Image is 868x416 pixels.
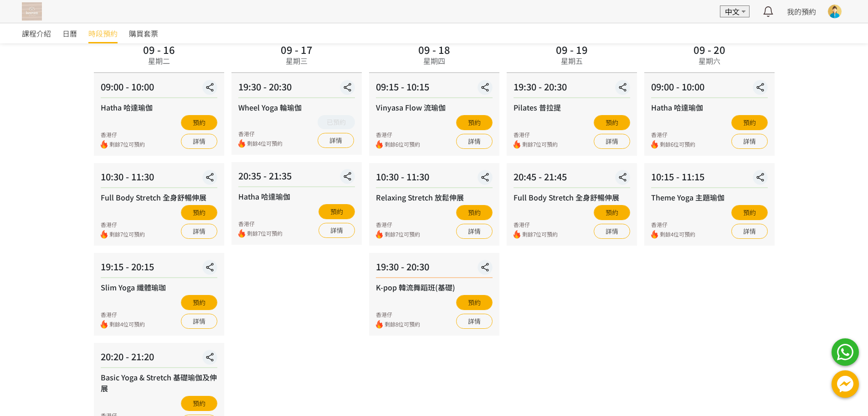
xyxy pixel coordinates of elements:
[88,23,118,43] a: 時段預約
[376,320,383,329] img: fire.png
[514,80,630,98] div: 19:30 - 20:30
[238,191,355,202] div: Hatha 哈達瑜伽
[101,230,108,239] img: fire.png
[514,140,520,149] img: fire.png
[101,102,217,113] div: Hatha 哈達瑜伽
[456,115,493,130] button: 預約
[238,80,355,98] div: 19:30 - 20:30
[651,140,658,149] img: fire.png
[181,134,217,149] a: 詳情
[181,295,217,310] button: 預約
[238,220,282,228] div: 香港仔
[101,140,108,149] img: fire.png
[376,140,383,149] img: fire.png
[731,134,768,149] a: 詳情
[143,44,175,54] div: 09 - 16
[181,224,217,239] a: 詳情
[651,80,768,98] div: 09:00 - 10:00
[594,134,630,149] a: 詳情
[376,282,493,293] div: K-pop 韓流舞蹈班(基礎)
[238,139,245,148] img: fire.png
[376,170,493,188] div: 10:30 - 11:30
[699,55,720,66] div: 星期六
[376,131,420,139] div: 香港仔
[522,140,558,149] span: 剩餘7位可預約
[651,170,768,188] div: 10:15 - 11:15
[660,230,695,239] span: 剩餘4位可預約
[594,115,630,130] button: 預約
[129,23,158,43] a: 購買套票
[693,44,725,54] div: 09 - 20
[62,23,77,43] a: 日曆
[281,44,313,54] div: 09 - 17
[731,115,768,130] button: 預約
[318,115,355,129] button: 已預約
[594,205,630,220] button: 預約
[651,102,768,113] div: Hatha 哈達瑜伽
[101,320,108,329] img: fire.png
[88,28,118,39] span: 時段預約
[101,192,217,203] div: Full Body Stretch 全身舒暢伸展
[109,140,145,149] span: 剩餘7位可預約
[514,192,630,203] div: Full Body Stretch 全身舒暢伸展
[101,311,145,319] div: 香港仔
[318,223,355,238] a: 詳情
[385,140,420,149] span: 剩餘6位可預約
[376,260,493,278] div: 19:30 - 20:30
[651,131,695,139] div: 香港仔
[418,44,450,54] div: 09 - 18
[376,221,420,229] div: 香港仔
[456,224,493,239] a: 詳情
[731,205,768,220] button: 預約
[514,230,520,239] img: fire.png
[181,314,217,329] a: 詳情
[385,320,420,329] span: 剩餘8位可預約
[101,282,217,293] div: Slim Yoga 纖體瑜珈
[109,230,145,239] span: 剩餘7位可預約
[22,28,51,39] span: 課程介紹
[22,2,42,21] img: T57dtJh47iSJKDtQ57dN6xVUMYY2M0XQuGF02OI4.png
[456,134,493,149] a: 詳情
[787,6,816,17] a: 我的預約
[129,28,158,39] span: 購買套票
[318,133,354,148] a: 詳情
[22,23,51,43] a: 課程介紹
[181,396,217,411] button: 預約
[62,28,77,39] span: 日曆
[181,205,217,220] button: 預約
[101,372,217,394] div: Basic Yoga & Stretch 基礎瑜伽及伸展
[522,230,558,239] span: 剩餘7位可預約
[456,314,493,329] a: 詳情
[238,102,355,113] div: Wheel Yoga 輪瑜伽
[101,170,217,188] div: 10:30 - 11:30
[594,224,630,239] a: 詳情
[423,55,445,66] div: 星期四
[651,221,695,229] div: 香港仔
[514,221,558,229] div: 香港仔
[101,80,217,98] div: 09:00 - 10:00
[660,140,695,149] span: 剩餘6位可預約
[238,229,245,238] img: fire.png
[101,260,217,278] div: 19:15 - 20:15
[286,55,308,66] div: 星期三
[376,230,383,239] img: fire.png
[514,131,558,139] div: 香港仔
[318,204,355,219] button: 預約
[238,169,355,187] div: 20:35 - 21:35
[556,44,588,54] div: 09 - 19
[181,115,217,130] button: 預約
[514,170,630,188] div: 20:45 - 21:45
[148,55,170,66] div: 星期二
[731,224,768,239] a: 詳情
[456,205,493,220] button: 預約
[651,230,658,239] img: fire.png
[376,311,420,319] div: 香港仔
[109,320,145,329] span: 剩餘4位可預約
[456,295,493,310] button: 預約
[514,102,630,113] div: Pilates 普拉提
[376,192,493,203] div: Relaxing Stretch 放鬆伸展
[247,139,282,148] span: 剩餘4位可預約
[376,80,493,98] div: 09:15 - 10:15
[385,230,420,239] span: 剩餘7位可預約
